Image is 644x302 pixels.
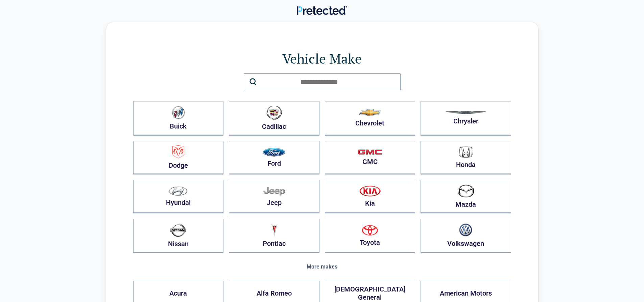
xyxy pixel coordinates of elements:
button: Chevrolet [325,101,415,136]
button: Buick [133,101,224,136]
button: Volkswagen [421,219,511,253]
h1: Vehicle Make [133,49,511,68]
button: Pontiac [229,219,319,253]
button: Honda [421,141,511,175]
button: Ford [229,141,319,175]
button: Mazda [421,180,511,213]
button: Dodge [133,141,224,175]
button: Hyundai [133,180,224,213]
button: Cadillac [229,101,319,136]
button: Jeep [229,180,319,213]
button: Kia [325,180,415,213]
button: Toyota [325,219,415,253]
button: Nissan [133,219,224,253]
div: More makes [133,264,511,270]
button: Chrysler [421,101,511,136]
button: GMC [325,141,415,175]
